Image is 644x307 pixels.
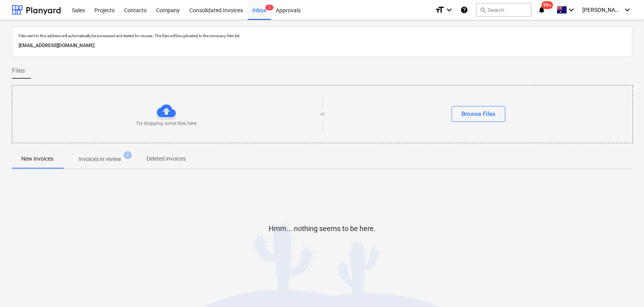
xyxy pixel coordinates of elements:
p: [EMAIL_ADDRESS][DOMAIN_NAME] [19,42,625,50]
iframe: Chat Widget [604,269,644,307]
p: Deleted invoices [147,155,186,163]
p: Try dropping some files here [136,120,196,127]
p: or [320,111,325,117]
div: Try dropping some files hereorBrowse Files [12,85,633,143]
div: Browse Files [461,109,495,119]
p: New invoices [21,155,53,163]
p: Files sent to this address will automatically be processed and tested for viruses. The files will... [19,33,625,38]
p: Invoices in review [79,155,121,163]
span: Files [12,66,25,76]
span: 2 [266,5,273,10]
span: 2 [124,151,132,159]
p: Hmm... nothing seems to be here. [269,224,376,233]
button: Browse Files [452,106,505,122]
